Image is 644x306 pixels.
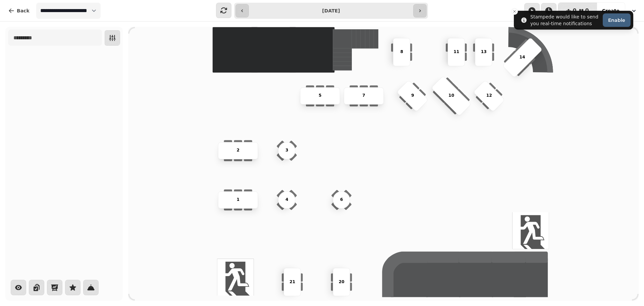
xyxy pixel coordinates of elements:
[520,54,525,60] p: 14
[236,197,239,203] p: 1
[597,3,625,19] button: Create
[3,3,35,19] button: Back
[511,8,518,15] button: Close toast
[285,197,288,203] p: 4
[400,49,403,55] p: 8
[486,93,492,99] p: 12
[236,147,239,154] p: 2
[285,147,288,154] p: 3
[339,279,344,285] p: 20
[558,3,597,19] button: 00
[411,93,414,99] p: 9
[289,279,295,285] p: 21
[603,13,631,27] button: Enable
[17,8,30,13] span: Back
[340,197,343,203] p: 6
[448,93,454,99] p: 10
[481,49,486,55] p: 13
[530,13,600,27] div: Stampede would like to send you real-time notifications
[319,93,322,99] p: 5
[362,93,365,99] p: 7
[453,49,459,55] p: 11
